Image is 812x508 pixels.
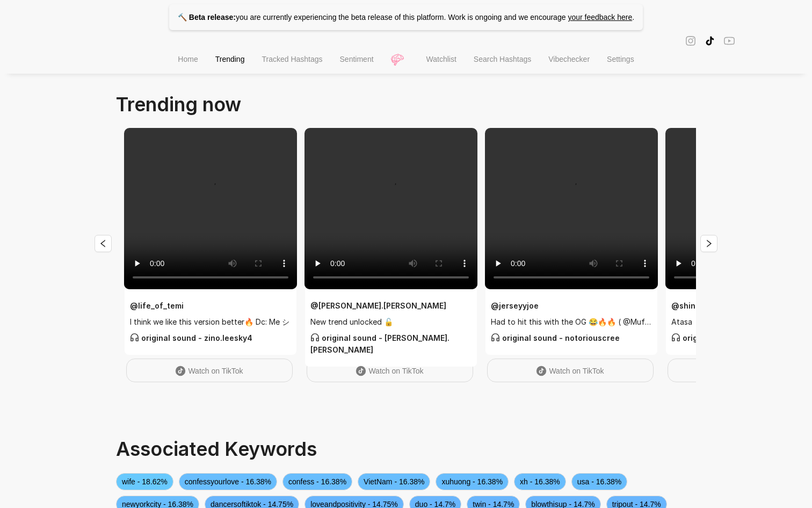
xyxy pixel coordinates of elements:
span: customer-service [491,333,500,342]
span: right [705,239,713,248]
strong: original sound - notoriouscree [491,333,620,342]
span: Watchlist [426,55,456,63]
span: customer-service [310,333,320,342]
span: youtube [724,34,735,47]
span: Watch on TikTok [188,367,243,375]
strong: @ jerseyyjoe [491,301,539,310]
span: Tracked Hashtags [262,55,322,63]
span: Watch on TikTok [549,367,604,375]
span: xuhuong - 16.38% [436,473,509,490]
span: instagram [685,34,696,47]
span: Associated Keywords [116,437,317,461]
p: you are currently experiencing the beta release of this platform. Work is ongoing and we encourage . [169,4,643,30]
span: I think we like this version better🔥 Dc: Me シ [130,316,291,328]
span: Watch on TikTok [368,367,423,375]
span: wife - 18.62% [116,473,173,490]
strong: 🔨 Beta release: [178,13,236,22]
span: Sentiment [340,55,374,63]
strong: original sound - zino.leesky4 [130,333,252,342]
span: Home [178,55,198,63]
span: Settings [607,55,634,63]
strong: original sound - chabo900 [671,333,786,342]
span: Had to hit this with the OG 😂🔥🔥 ( @Mufasa ) [491,316,652,328]
span: Trending [215,55,245,63]
span: customer-service [671,333,680,342]
span: Trending now [116,92,241,116]
strong: @ [PERSON_NAME].[PERSON_NAME] [310,301,446,310]
a: your feedback here [568,13,632,22]
span: Vibechecker [548,55,590,63]
span: usa - 16.38% [571,473,628,490]
span: New trend unlocked 🔓 [310,316,472,328]
a: Watch on TikTok [307,359,473,382]
strong: @ life_of_temi [130,301,184,310]
span: confess - 16.38% [282,473,352,490]
a: Watch on TikTok [487,359,654,382]
strong: @ shine4620 [671,301,721,310]
a: Watch on TikTok [126,359,293,382]
span: confessyourlove - 16.38% [179,473,277,490]
span: VietNam - 16.38% [358,473,430,490]
span: left [99,239,107,248]
strong: original sound - [PERSON_NAME].[PERSON_NAME] [310,333,450,354]
span: customer-service [130,333,139,342]
span: xh - 16.38% [514,473,566,490]
span: Search Hashtags [474,55,531,63]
